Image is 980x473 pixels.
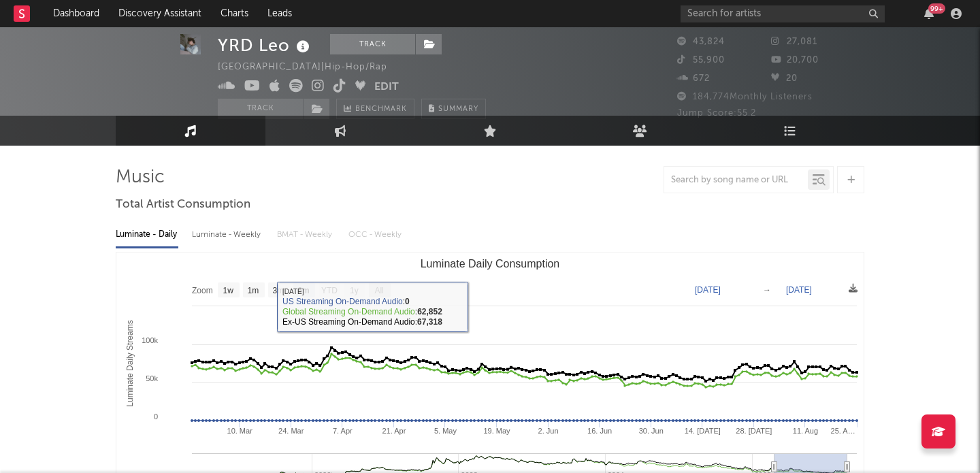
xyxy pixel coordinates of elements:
[483,427,510,435] text: 19. May
[154,412,158,421] text: 0
[685,427,721,435] text: 14. [DATE]
[350,286,359,295] text: 1y
[771,37,817,46] span: 27,081
[227,427,253,435] text: 10. Mar
[928,3,945,14] div: 99 +
[192,286,213,295] text: Zoom
[771,56,819,65] span: 20,700
[192,223,263,246] div: Luminate - Weekly
[786,285,812,295] text: [DATE]
[218,34,313,56] div: YRD Leo
[677,109,756,118] span: Jump Score: 55.2
[278,427,304,435] text: 24. Mar
[218,99,303,119] button: Track
[374,286,383,295] text: All
[639,427,664,435] text: 30. Jun
[587,427,612,435] text: 16. Jun
[793,427,818,435] text: 11. Aug
[763,285,771,295] text: →
[248,286,259,295] text: 1m
[297,286,309,295] text: 6m
[125,320,135,406] text: Luminate Daily Streams
[321,286,338,295] text: YTD
[677,56,725,65] span: 55,900
[374,79,399,96] button: Edit
[677,74,710,83] span: 672
[681,5,885,22] input: Search for artists
[438,105,478,113] span: Summary
[695,285,721,295] text: [DATE]
[434,427,457,435] text: 5. May
[116,223,178,246] div: Luminate - Daily
[355,101,407,118] span: Benchmark
[771,74,798,83] span: 20
[273,286,284,295] text: 3m
[218,59,403,76] div: [GEOGRAPHIC_DATA] | Hip-Hop/Rap
[333,427,353,435] text: 7. Apr
[142,336,158,344] text: 100k
[223,286,234,295] text: 1w
[677,93,813,101] span: 184,774 Monthly Listeners
[336,99,414,119] a: Benchmark
[330,34,415,54] button: Track
[677,37,725,46] span: 43,824
[382,427,406,435] text: 21. Apr
[924,8,934,19] button: 99+
[664,175,808,186] input: Search by song name or URL
[116,197,250,213] span: Total Artist Consumption
[146,374,158,382] text: 50k
[831,427,855,435] text: 25. A…
[421,258,560,270] text: Luminate Daily Consumption
[736,427,772,435] text: 28. [DATE]
[421,99,486,119] button: Summary
[538,427,559,435] text: 2. Jun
